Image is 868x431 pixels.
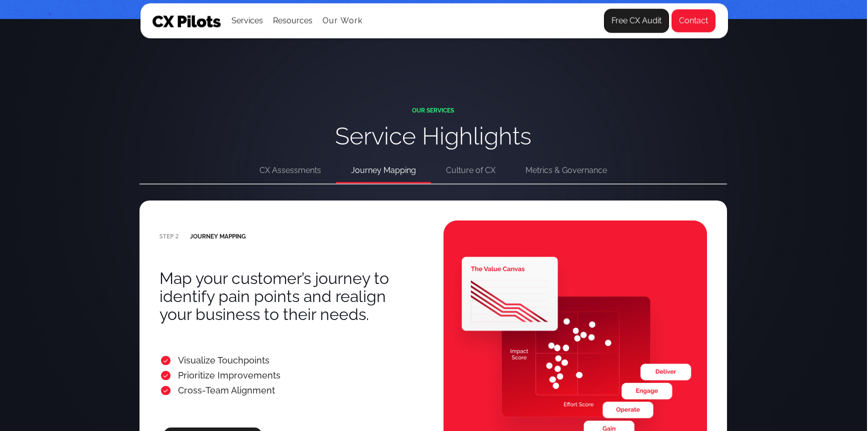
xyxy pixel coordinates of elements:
[159,383,280,398] div: Cross-Team Alignment
[446,163,495,177] div: Culture of CX
[259,163,321,177] div: CX Assessments
[351,163,416,177] div: Journey Mapping
[159,269,403,323] h3: Map your customer’s journey to identify pain points and realign your business to their needs.
[525,163,607,177] div: Metrics & Governance
[273,4,312,38] div: Resources
[322,16,363,25] a: Our Work
[273,14,312,28] div: Resources
[159,368,280,383] div: Prioritize Improvements
[159,385,172,395] span: •
[175,233,189,240] code: 2
[604,9,669,33] a: Free CX Audit
[159,353,280,368] div: Visualize Touchpoints
[159,233,174,240] code: step
[231,4,263,38] div: Services
[412,107,454,114] div: OUR SERVICES
[671,9,716,33] a: Contact
[290,122,576,150] h3: Service Highlights
[231,14,263,28] div: Services
[159,233,246,240] div: Journey mapping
